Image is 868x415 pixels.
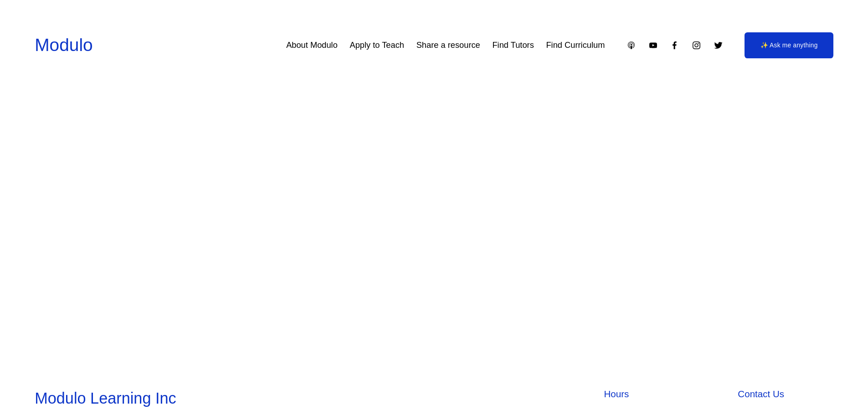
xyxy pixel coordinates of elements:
a: Modulo [35,35,92,55]
h4: Contact Us [738,388,833,401]
a: Apple Podcasts [627,41,636,50]
a: Instagram [692,41,701,50]
a: Twitter [714,41,723,50]
a: YouTube [648,41,658,50]
a: ✨ Ask me anything [745,32,833,58]
a: Find Curriculum [546,37,605,54]
a: Share a resource [416,37,480,54]
a: Apply to Teach [350,37,404,54]
h3: Modulo Learning Inc [35,388,431,409]
a: Facebook [670,41,679,50]
a: Find Tutors [492,37,534,54]
a: About Modulo [286,37,338,54]
h4: Hours [604,388,733,401]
